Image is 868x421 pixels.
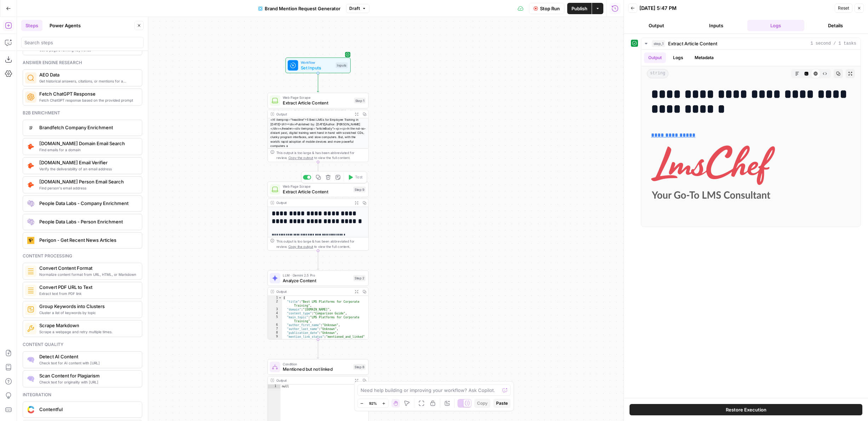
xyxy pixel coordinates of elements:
[276,111,351,116] div: Output
[288,245,313,249] span: Copy the output
[346,4,369,13] button: Draft
[27,287,34,294] img: 62yuwf1kr9krw125ghy9mteuwaw4
[317,340,319,358] g: Edge from step_2 to step_8
[283,273,351,278] span: LLM · Gemini 2.5 Pro
[369,400,377,406] span: 92%
[27,325,34,332] img: jlmgu399hrhymlku2g1lv3es8mdc
[27,268,34,275] img: o3r9yhbrn24ooq0tey3lueqptmfj
[23,341,142,348] div: Content quality
[276,200,351,205] div: Output
[690,52,718,63] button: Metadata
[641,38,861,49] button: 1 second / 1 tasks
[807,20,864,31] button: Details
[268,270,369,339] div: LLM · Gemini 2.5 ProAnalyze ContentStep 2Output{ "title":"Best LMS Platforms for Corporate Traini...
[23,110,142,116] div: B2b enrichment
[21,20,42,31] button: Steps
[283,366,351,372] span: Mentioned but not linked
[349,5,360,12] span: Draft
[254,3,345,14] button: Brand Mention Request Generator
[39,322,136,329] span: Scrape Markdown
[27,375,34,382] img: g05n0ak81hcbx2skfcsf7zupj8nr
[39,372,136,379] span: Scan Content for Plagiarism
[39,291,136,296] span: Extract text from PDF link
[39,329,136,335] span: Scrape a webpage and retry multiple times.
[268,296,282,300] div: 1
[354,98,366,104] div: Step 1
[27,143,34,150] img: 8sr9m752o402vsyv5xlmk1fykvzq
[27,237,34,244] img: jle3u2szsrfnwtkz0xrwrcblgop0
[644,52,666,63] button: Output
[317,251,319,269] g: Edge from step_9 to step_2
[688,20,745,31] button: Inputs
[652,40,665,47] span: step_1
[39,97,136,103] span: Fetch ChatGPT response based on the provided prompt
[288,155,313,159] span: Copy the output
[39,237,136,244] span: Perigon - Get Recent News Articles
[268,335,282,343] div: 9
[39,178,136,185] span: [DOMAIN_NAME] Person Email Search
[39,124,136,131] span: Brandfetch Company Enrichment
[496,400,508,406] span: Paste
[268,300,282,307] div: 2
[39,200,136,207] span: People Data Labs - Company Enrichment
[39,284,136,291] span: Convert PDF URL to Text
[268,315,282,323] div: 5
[477,400,488,406] span: Copy
[747,20,804,31] button: Logs
[268,385,281,388] div: 1
[39,71,136,78] span: AEO Data
[268,327,282,331] div: 7
[39,159,136,166] span: [DOMAIN_NAME] Email Verifier
[27,200,34,207] img: lpaqdqy7dn0qih3o8499dt77wl9d
[39,406,136,413] span: Contentful
[529,3,564,14] button: Stop Run
[301,60,333,65] span: Workflow
[283,95,351,100] span: Web Page Scrape
[27,306,34,313] img: 14hgftugzlhicq6oh3k7w4rc46c1
[835,4,852,13] button: Reset
[283,184,351,189] span: Web Page Scrape
[276,150,366,160] div: This output is too large & has been abbreviated for review. to view the full content.
[39,303,136,310] span: Group Keywords into Clusters
[276,289,351,294] div: Output
[39,310,136,315] span: Cluster a list of keywords by topic
[630,404,862,415] button: Restore Execution
[353,187,366,193] div: Step 9
[567,3,592,14] button: Publish
[276,239,366,249] div: This output is too large & has been abbreviated for review. to view the full content.
[628,20,685,31] button: Output
[39,90,136,97] span: Fetch ChatGPT Response
[23,253,142,259] div: Content processing
[39,185,136,191] span: Find person's email address
[278,296,282,300] span: Toggle code folding, rows 1 through 30
[268,308,282,312] div: 3
[39,353,136,360] span: Detect AI Content
[27,406,34,413] img: sdasd.png
[317,162,319,181] g: Edge from step_1 to step_9
[283,188,351,195] span: Extract Article Content
[810,40,856,47] span: 1 second / 1 tasks
[265,5,340,12] span: Brand Mention Request Generator
[27,218,34,226] img: rmubdrbnbg1gnbpnjb4bpmji9sfb
[283,362,351,367] span: Condition
[39,272,136,277] span: Normalize content format from URL, HTML, or Markdown
[39,140,136,147] span: [DOMAIN_NAME] Domain Email Search
[23,392,142,398] div: Integration
[39,360,136,366] span: Check text for AI content with [URL]
[268,57,369,73] div: WorkflowSet InputsInputs
[669,52,688,63] button: Logs
[283,277,351,284] span: Analyze Content
[668,40,717,47] span: Extract Article Content
[39,218,136,225] span: People Data Labs - Person Enrichment
[268,331,282,335] div: 8
[27,124,34,131] img: d2drbpdw36vhgieguaa2mb4tee3c
[45,20,85,31] button: Power Agents
[39,264,136,272] span: Convert Content Format
[39,147,136,153] span: Find emails for a domain
[641,50,861,227] div: 1 second / 1 tasks
[27,356,34,363] img: 0h7jksvol0o4df2od7a04ivbg1s0
[39,379,136,385] span: Check text for originality with [URL]
[268,323,282,327] div: 6
[336,62,348,68] div: Inputs
[39,166,136,172] span: Verify the deliverability of an email address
